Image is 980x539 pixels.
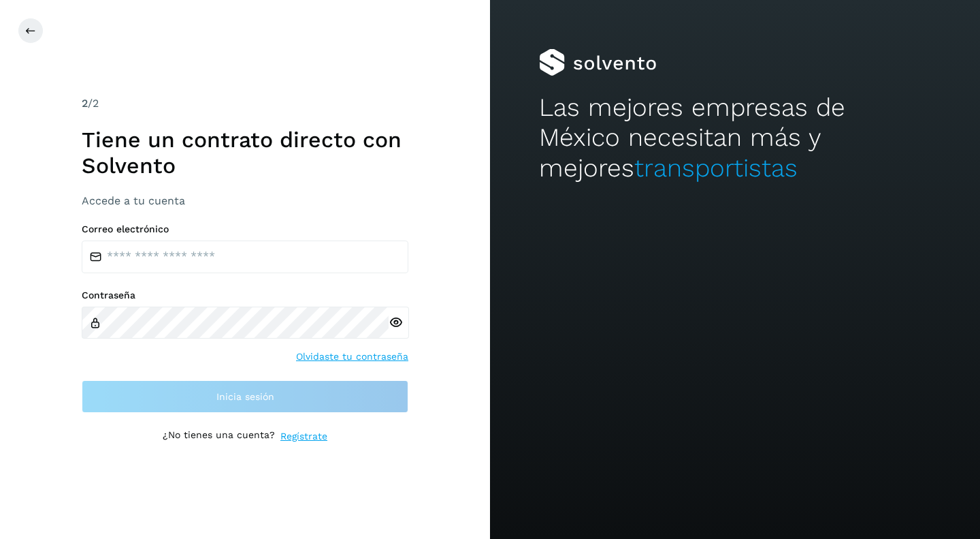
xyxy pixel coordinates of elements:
div: /2 [82,95,408,112]
h3: Accede a tu cuenta [82,194,408,207]
label: Contraseña [82,290,408,301]
a: Regístrate [280,429,327,444]
p: ¿No tienes una cuenta? [163,429,275,444]
button: Inicia sesión [82,380,408,413]
span: Inicia sesión [216,392,274,401]
h1: Tiene un contrato directo con Solvento [82,127,408,179]
span: transportistas [634,153,798,183]
label: Correo electrónico [82,224,408,235]
h2: Las mejores empresas de México necesitan más y mejores [539,93,931,183]
span: 2 [82,97,88,110]
a: Olvidaste tu contraseña [296,350,408,364]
